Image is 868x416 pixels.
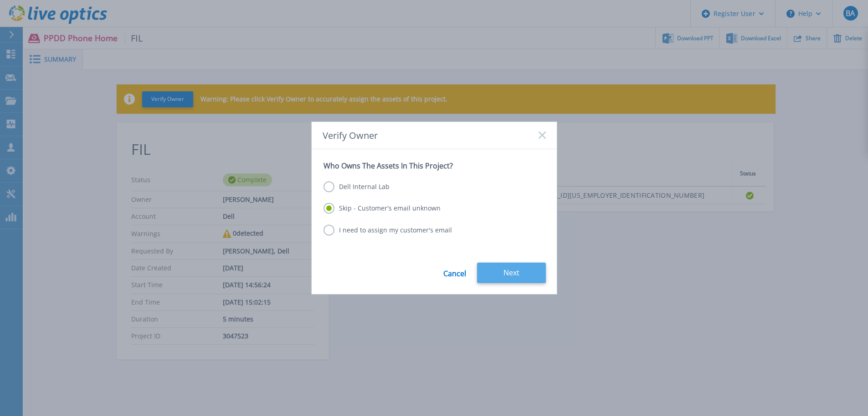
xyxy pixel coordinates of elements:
[323,130,378,141] span: Verify Owner
[324,225,452,236] label: I need to assign my customer's email
[477,263,546,283] button: Next
[324,203,441,214] label: Skip - Customer's email unknown
[324,181,390,192] label: Dell Internal Lab
[443,263,466,283] a: Cancel
[324,161,545,170] p: Who Owns The Assets In This Project?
